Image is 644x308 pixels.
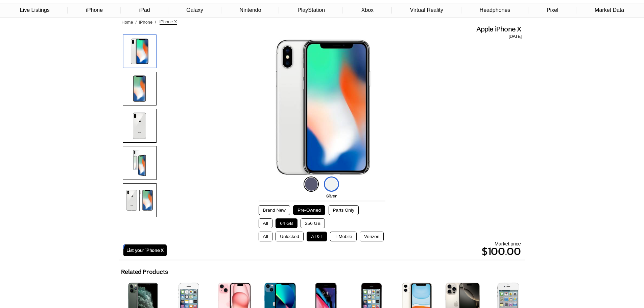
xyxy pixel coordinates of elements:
[293,205,325,215] button: Pre-Owned
[294,4,328,17] a: PlayStation
[123,109,157,143] img: Rear
[123,34,157,68] img: iPhone X
[272,40,372,175] img: iPhone X
[136,4,153,17] a: iPad
[543,4,562,17] a: Pixel
[17,4,53,17] a: Live Listings
[126,247,164,253] span: List your iPhone X
[123,244,167,256] a: List your iPhone X
[307,232,327,241] button: AT&T
[509,33,522,40] span: [DATE]
[236,4,265,17] a: Nintendo
[82,4,106,17] a: iPhone
[123,146,157,180] img: Side
[360,232,384,241] button: Verizon
[591,4,627,17] a: Market Data
[326,193,337,198] span: Silver
[330,232,356,241] button: T-Mobile
[123,72,157,105] img: Front
[183,4,207,17] a: Galaxy
[304,176,319,192] img: space-gray-icon
[329,205,359,215] button: Parts Only
[259,205,290,215] button: Brand New
[167,243,521,259] p: $100.00
[476,4,514,17] a: Headphones
[276,232,304,241] button: Unlocked
[259,218,272,228] button: All
[123,183,157,217] img: All
[136,20,137,25] span: /
[476,25,522,33] span: Apple iPhone X
[121,268,168,276] h2: Related Products
[122,20,133,25] a: Home
[160,19,177,25] span: iPhone X
[139,20,152,25] a: iPhone
[167,241,521,259] div: Market price
[407,4,447,17] a: Virtual Reality
[276,218,297,228] button: 64 GB
[155,20,156,25] span: /
[358,4,377,17] a: Xbox
[301,218,325,228] button: 256 GB
[259,232,272,241] button: All
[324,176,339,192] img: silver-icon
